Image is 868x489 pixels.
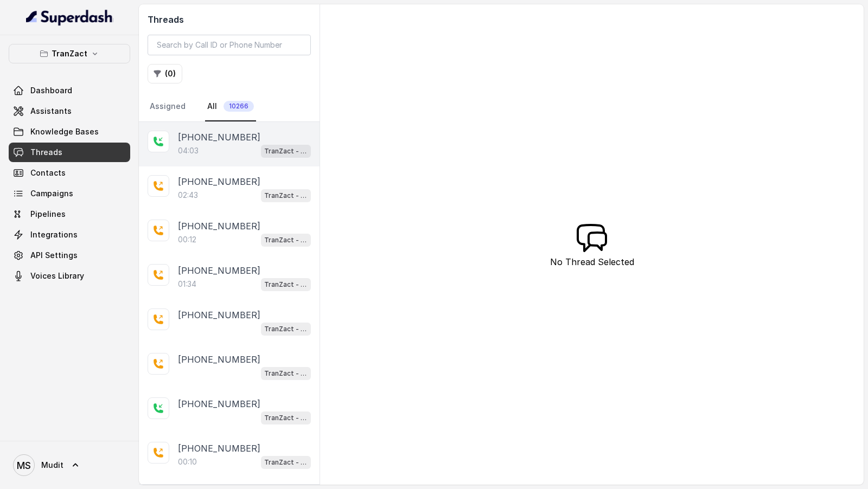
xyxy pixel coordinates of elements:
[30,147,62,158] span: Threads
[30,209,66,220] span: Pipelines
[148,92,311,121] nav: Tabs
[264,146,308,157] p: TranZact - New UseCase AI CRM Pitch
[178,279,196,289] p: 01:34
[9,266,130,286] a: Voices Library
[30,126,99,137] span: Knowledge Bases
[26,9,113,26] img: light.svg
[148,92,188,121] a: Assigned
[30,229,78,240] span: Integrations
[17,460,31,471] text: MS
[264,457,308,468] p: TranZact - Outbound Call Assistant
[264,279,308,290] p: TranZact - New UseCase AI CRM Pitch
[178,308,260,321] p: [PHONE_NUMBER]
[178,190,198,201] p: 02:43
[30,188,73,199] span: Campaigns
[9,225,130,244] a: Integrations
[178,175,260,188] p: [PHONE_NUMBER]
[178,456,197,467] p: 00:10
[52,47,87,60] p: TranZact
[148,13,311,26] h2: Threads
[224,101,254,112] span: 10266
[178,234,196,245] p: 00:12
[264,324,308,334] p: TranZact - New UseCase AI CRM Pitch
[30,85,72,96] span: Dashboard
[550,255,634,268] p: No Thread Selected
[178,264,260,277] p: [PHONE_NUMBER]
[9,163,130,183] a: Contacts
[264,413,308,423] p: TranZact - Outbound Call Assistant
[264,190,308,201] p: TranZact - New UseCase AI CRM Pitch
[178,397,260,410] p: [PHONE_NUMBER]
[178,220,260,233] p: [PHONE_NUMBER]
[9,101,130,121] a: Assistants
[9,143,130,162] a: Threads
[148,35,311,55] input: Search by Call ID or Phone Number
[9,81,130,100] a: Dashboard
[30,106,72,117] span: Assistants
[9,204,130,224] a: Pipelines
[30,271,84,281] span: Voices Library
[205,92,256,121] a: All10266
[264,235,308,246] p: TranZact - New UseCase AI CRM Pitch
[30,250,78,261] span: API Settings
[148,64,182,83] button: (0)
[9,122,130,141] a: Knowledge Bases
[178,145,199,156] p: 04:03
[9,44,130,63] button: TranZact
[178,353,260,366] p: [PHONE_NUMBER]
[41,460,63,471] span: Mudit
[9,184,130,203] a: Campaigns
[178,131,260,144] p: [PHONE_NUMBER]
[178,442,260,455] p: [PHONE_NUMBER]
[264,368,308,379] p: TranZact - New UseCase AI CRM Pitch
[9,450,130,480] a: Mudit
[30,168,66,178] span: Contacts
[9,246,130,265] a: API Settings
